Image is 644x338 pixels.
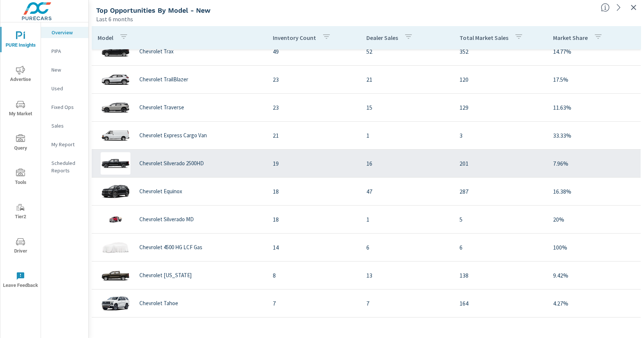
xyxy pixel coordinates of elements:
p: Chevrolet Express Cargo Van [139,132,207,139]
span: Query [3,134,38,153]
div: Sales [41,120,88,131]
span: Driver [3,237,38,256]
div: Fixed Ops [41,101,88,113]
div: Used [41,83,88,94]
img: glamour [101,124,130,147]
span: Tier2 [3,203,38,221]
div: New [41,64,88,75]
span: Advertise [3,66,38,84]
p: Scheduled Reports [51,159,82,174]
div: nav menu [0,22,41,297]
div: My Report [41,139,88,150]
span: Tools [3,169,38,187]
div: PIPA [41,46,88,57]
p: PIPA [51,47,82,55]
span: My Market [3,100,38,118]
p: Overview [51,29,82,36]
p: New [51,66,82,73]
p: My Report [51,141,82,148]
p: Sales [51,122,82,129]
p: Used [51,85,82,92]
div: Scheduled Reports [41,157,88,176]
p: Fixed Ops [51,103,82,111]
span: Leave Feedback [3,272,38,290]
span: PURE Insights [3,31,38,50]
div: Overview [41,27,88,38]
p: 21 [273,131,354,140]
